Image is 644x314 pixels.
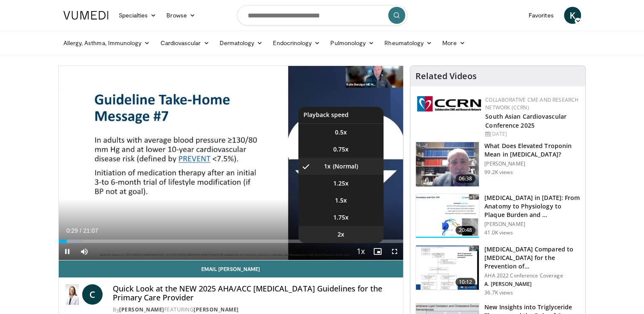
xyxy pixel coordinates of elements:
[63,11,109,20] img: VuMedi Logo
[417,96,481,111] img: a04ee3ba-8487-4636-b0fb-5e8d268f3737.png.150x105_q85_autocrop_double_scale_upscale_version-0.2.png
[484,194,580,219] h3: [MEDICAL_DATA] in [DATE]: From Anatomy to Physiology to Plaque Burden and …
[369,243,386,260] button: Enable picture-in-picture mode
[59,66,404,260] video-js: Video Player
[415,142,580,187] a: 06:38 What Does Elevated Troponin Mean in [MEDICAL_DATA]? [PERSON_NAME] 99.2K views
[113,306,396,314] div: By FEATURING
[484,289,512,296] p: 36.7K views
[352,243,369,260] button: Playback Rate
[215,34,268,51] a: Dermatology
[237,5,407,26] input: Search topics, interventions
[416,142,479,186] img: 98daf78a-1d22-4ebe-927e-10afe95ffd94.150x105_q85_crop-smart_upscale.jpg
[59,243,76,260] button: Pause
[161,7,200,24] a: Browse
[335,128,347,137] span: 0.5x
[485,112,567,129] a: South Asian Cardiovascular Conference 2025
[484,142,580,159] h3: What Does Elevated Troponin Mean in [MEDICAL_DATA]?
[324,162,331,171] span: 1x
[564,7,581,24] a: K
[59,260,404,277] a: Email [PERSON_NAME]
[333,213,349,222] span: 1.75x
[113,284,396,303] h4: Quick Look at the NEW 2025 AHA/ACC [MEDICAL_DATA] Guidelines for the Primary Care Provider
[484,229,512,236] p: 41.0K views
[485,96,578,111] a: Collaborative CME and Research Network (CCRN)
[82,284,103,305] a: C
[338,230,344,239] span: 2x
[66,284,79,305] img: Dr. Catherine P. Benziger
[484,169,512,176] p: 99.2K views
[66,227,78,234] span: 0:29
[455,278,476,286] span: 10:12
[416,194,479,238] img: 823da73b-7a00-425d-bb7f-45c8b03b10c3.150x105_q85_crop-smart_upscale.jpg
[80,227,82,234] span: /
[484,245,580,271] h3: [MEDICAL_DATA] Compared to [MEDICAL_DATA] for the Prevention of…
[415,245,580,296] a: 10:12 [MEDICAL_DATA] Compared to [MEDICAL_DATA] for the Prevention of… AHA 2022 Conference Covera...
[455,174,476,183] span: 06:38
[325,34,379,51] a: Pulmonology
[437,34,470,51] a: More
[76,243,93,260] button: Mute
[333,145,349,154] span: 0.75x
[524,7,559,24] a: Favorites
[333,179,349,188] span: 1.25x
[268,34,325,51] a: Endocrinology
[194,306,239,313] a: [PERSON_NAME]
[59,240,404,243] div: Progress Bar
[484,160,580,167] p: [PERSON_NAME]
[415,194,580,239] a: 20:48 [MEDICAL_DATA] in [DATE]: From Anatomy to Physiology to Plaque Burden and … [PERSON_NAME] 4...
[484,281,580,288] p: A. [PERSON_NAME]
[416,245,479,290] img: 7c0f9b53-1609-4588-8498-7cac8464d722.150x105_q85_crop-smart_upscale.jpg
[484,221,580,228] p: [PERSON_NAME]
[415,71,477,81] h4: Related Videos
[155,34,214,51] a: Cardiovascular
[58,34,155,51] a: Allergy, Asthma, Immunology
[119,306,164,313] a: [PERSON_NAME]
[386,243,403,260] button: Fullscreen
[83,227,98,234] span: 21:07
[455,226,476,234] span: 20:48
[485,130,578,138] div: [DATE]
[484,272,580,279] p: AHA 2022 Conference Coverage
[335,196,347,205] span: 1.5x
[379,34,437,51] a: Rheumatology
[114,7,162,24] a: Specialties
